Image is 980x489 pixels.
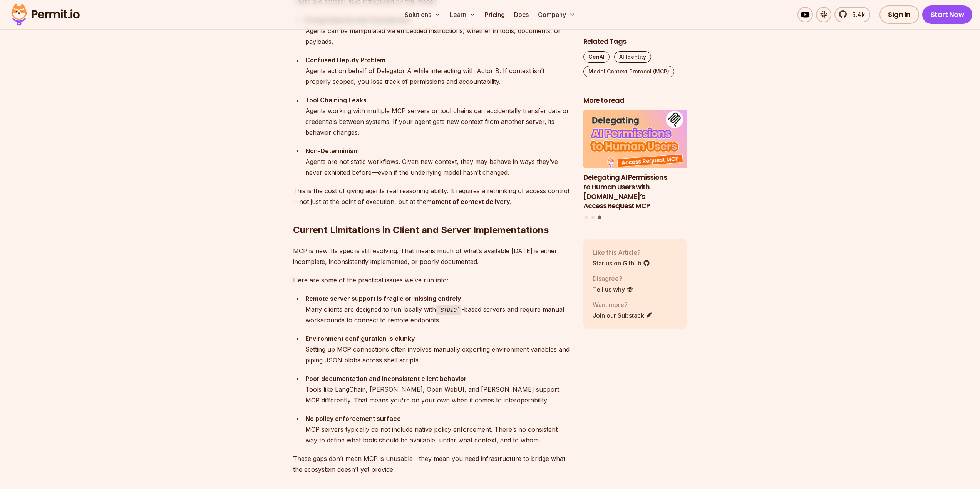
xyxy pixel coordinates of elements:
[834,7,870,22] a: 5.4k
[593,259,650,268] a: Star us on Github
[436,305,462,315] code: STDIO
[593,274,633,283] p: Disagree?
[305,293,571,326] div: Many clients are designed to run locally with -based servers and require manual workarounds to co...
[305,95,571,138] div: Agents working with multiple MCP servers or tool chains can accidentally transfer data or credent...
[583,110,687,211] li: 3 of 3
[305,55,571,87] div: Agents act on behalf of Delegator A while interacting with Actor B. If context isn’t properly sco...
[591,216,595,219] button: Go to slide 2
[583,51,610,63] a: GenAI
[879,5,919,24] a: Sign In
[305,147,359,155] strong: Non-Determinism
[593,248,650,257] p: Like this Article?
[293,185,571,207] p: This is the cost of giving agents real reasoning ability. It requires a rethinking of access cont...
[598,216,601,219] button: Go to slide 3
[305,145,571,178] div: Agents are not static workflows. Given new context, they may behave in ways they’ve never exhibit...
[614,51,651,63] a: AI Identity
[593,300,653,309] p: Want more?
[583,66,674,77] a: Model Context Protocol (MCP)
[593,311,653,320] a: Join our Substack
[305,415,401,422] strong: No policy enforcement surface
[593,285,633,294] a: Tell us why
[511,7,532,22] a: Docs
[583,37,687,47] h2: Related Tags
[293,193,571,236] h2: Current Limitations in Client and Server Implementations
[305,333,571,365] div: Setting up MCP connections often involves manually exporting environment variables and piping JSO...
[305,96,367,104] strong: Tool Chaining Leaks
[482,7,508,22] a: Pricing
[922,5,973,24] a: Start Now
[447,7,479,22] button: Learn
[305,56,385,64] strong: Confused Deputy Problem
[583,96,687,105] h2: More to read
[535,7,578,22] button: Company
[583,110,687,220] div: Posts
[848,10,865,19] span: 5.4k
[426,198,510,205] strong: moment of context delivery
[583,110,687,169] img: Delegating AI Permissions to Human Users with Permit.io’s Access Request MCP
[305,373,571,406] div: Tools like LangChain, [PERSON_NAME], Open WebUI, and [PERSON_NAME] support MCP differently. That ...
[293,453,571,475] p: These gaps don’t mean MCP is unusable—they mean you need infrastructure to bridge what the ecosys...
[305,15,571,47] div: Agents can be manipulated via embedded instructions, whether in tools, documents, or payloads.
[293,245,571,267] p: MCP is new. Its spec is still evolving. That means much of what’s available [DATE] is either inco...
[305,335,415,342] strong: Environment configuration is clunky
[305,295,461,302] strong: Remote server support is fragile or missing entirely
[8,2,83,28] img: Permit logo
[293,275,571,285] p: Here are some of the practical issues we’ve run into:
[305,375,467,382] strong: Poor documentation and inconsistent client behavior
[585,216,588,219] button: Go to slide 1
[402,7,444,22] button: Solutions
[305,413,571,446] div: MCP servers typically do not include native policy enforcement. There’s no consistent way to defi...
[583,173,687,211] h3: Delegating AI Permissions to Human Users with [DOMAIN_NAME]’s Access Request MCP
